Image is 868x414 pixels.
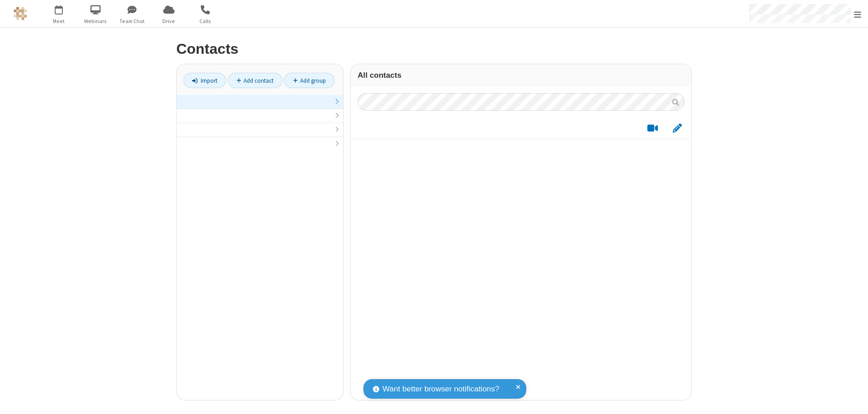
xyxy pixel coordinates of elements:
[382,383,499,395] span: Want better browser notifications?
[176,41,692,57] h2: Contacts
[668,122,686,134] button: Edit
[42,17,76,25] span: Meet
[189,17,222,25] span: Calls
[115,17,149,25] span: Team Chat
[644,122,661,134] button: Start a video meeting
[79,17,113,25] span: Webinars
[228,73,283,88] a: Add contact
[358,71,684,80] h3: All contacts
[184,73,226,88] a: Import
[152,17,186,25] span: Drive
[351,118,691,400] div: grid
[14,7,27,20] img: QA Selenium DO NOT DELETE OR CHANGE
[284,73,335,88] a: Add group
